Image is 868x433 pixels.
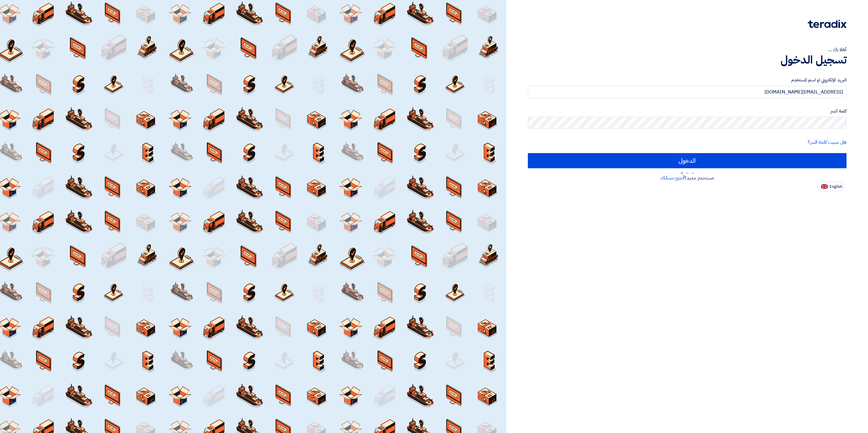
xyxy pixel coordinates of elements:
input: أدخل بريد العمل الإلكتروني او اسم المستخدم الخاص بك ... [528,86,847,98]
div: أهلا بك ... [528,46,847,53]
h1: تسجيل الدخول [528,53,847,67]
img: en-US.png [821,184,828,189]
a: هل نسيت كلمة السر؟ [808,139,847,146]
input: الدخول [528,153,847,168]
div: مستخدم جديد؟ [528,174,847,182]
img: Teradix logo [808,20,847,28]
label: البريد الإلكتروني او اسم المستخدم [528,77,847,84]
button: English [817,182,844,191]
a: أنشئ حسابك [660,174,684,182]
span: English [830,185,842,189]
label: كلمة السر [528,108,847,115]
